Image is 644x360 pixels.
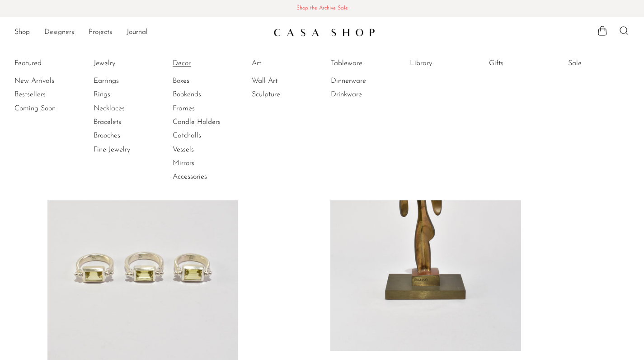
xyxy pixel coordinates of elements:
[173,172,240,182] a: Accessories
[14,27,30,38] a: Shop
[331,58,399,68] a: Tableware
[489,58,557,68] a: Gifts
[173,57,240,184] ul: Decor
[331,76,399,86] a: Dinnerware
[14,104,82,114] a: Coming Soon
[14,25,266,40] nav: Desktop navigation
[94,145,161,155] a: Fine Jewelry
[14,90,82,99] a: Bestsellers
[94,58,161,68] a: Jewelry
[252,76,320,86] a: Wall Art
[173,90,240,99] a: Bookends
[173,158,240,168] a: Mirrors
[489,57,557,74] ul: Gifts
[7,4,637,14] span: Shop the Archive Sale
[44,27,74,38] a: Designers
[173,58,240,68] a: Decor
[410,58,478,68] a: Library
[94,117,161,127] a: Bracelets
[410,57,478,74] ul: Library
[14,74,82,115] ul: Featured
[173,117,240,127] a: Candle Holders
[94,131,161,141] a: Brooches
[252,57,320,101] ul: Art
[173,76,240,86] a: Boxes
[331,57,399,101] ul: Tableware
[173,104,240,114] a: Frames
[173,145,240,155] a: Vessels
[14,76,82,86] a: New Arrivals
[94,104,161,114] a: Necklaces
[94,76,161,86] a: Earrings
[252,58,320,68] a: Art
[568,58,636,68] a: Sale
[94,57,161,156] ul: Jewelry
[89,27,112,38] a: Projects
[127,27,148,38] a: Journal
[568,57,636,74] ul: Sale
[14,25,266,40] ul: NEW HEADER MENU
[173,131,240,141] a: Catchalls
[252,90,320,99] a: Sculpture
[331,90,399,99] a: Drinkware
[94,90,161,99] a: Rings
